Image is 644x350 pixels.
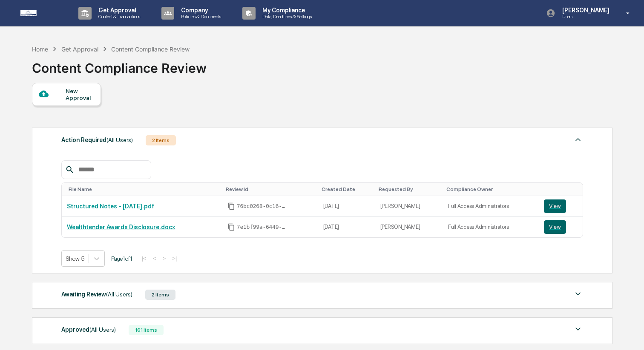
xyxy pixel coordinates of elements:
span: (All Users) [106,137,133,143]
div: Action Required [61,134,133,145]
p: My Compliance [256,7,316,14]
a: Structured Notes - [DATE].pdf [67,203,154,210]
div: 2 Items [145,290,175,300]
button: |< [139,255,149,262]
span: (All Users) [106,291,132,298]
div: Content Compliance Review [111,46,190,53]
img: caret [573,134,583,145]
img: logo [20,10,61,16]
button: View [544,220,566,234]
td: [PERSON_NAME] [375,196,443,217]
a: Wealthtender Awards Disclosure.docx [67,224,175,230]
div: Toggle SortBy [322,186,372,192]
button: < [150,255,159,262]
p: Users [555,14,614,20]
div: Toggle SortBy [69,186,218,192]
div: Awaiting Review [61,289,132,300]
div: 2 Items [146,135,176,145]
p: Company [174,7,225,14]
td: [DATE] [318,217,375,237]
p: Policies & Documents [174,14,225,20]
span: Page 1 of 1 [111,255,132,262]
button: >| [170,255,179,262]
div: New Approval [66,88,94,101]
img: caret [573,324,583,334]
span: Copy Id [227,202,235,210]
span: (All Users) [89,326,116,333]
p: Get Approval [92,7,144,14]
span: 76bc0268-0c16-4ddb-b54e-a2884c5893c1 [237,203,288,210]
p: Data, Deadlines & Settings [256,14,316,20]
a: View [544,199,578,213]
td: Full Access Administrators [443,196,539,217]
div: Home [32,46,48,53]
td: [DATE] [318,196,375,217]
td: [PERSON_NAME] [375,217,443,237]
div: Toggle SortBy [546,186,579,192]
div: Content Compliance Review [32,54,207,76]
span: 7e1bf99a-6449-45c3-8181-c0e5f5f3b389 [237,224,288,230]
a: View [544,220,578,234]
img: caret [573,289,583,299]
span: Copy Id [227,223,235,231]
div: 161 Items [129,325,164,335]
button: > [160,255,168,262]
p: Content & Transactions [92,14,144,20]
div: Approved [61,324,116,335]
div: Toggle SortBy [226,186,315,192]
div: Toggle SortBy [379,186,440,192]
td: Full Access Administrators [443,217,539,237]
button: View [544,199,566,213]
p: [PERSON_NAME] [555,7,614,14]
div: Get Approval [61,46,98,53]
div: Toggle SortBy [446,186,535,192]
